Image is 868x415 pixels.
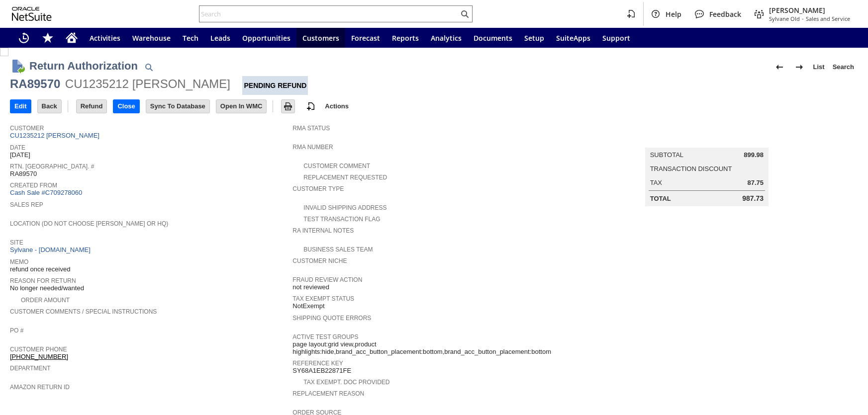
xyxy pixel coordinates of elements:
[802,15,804,22] span: -
[303,379,389,386] a: Tax Exempt. Doc Provided
[459,8,471,20] svg: Search
[303,163,370,169] a: Customer Comment
[292,360,343,367] a: Reference Key
[10,220,168,227] a: Location (Do Not Choose [PERSON_NAME] or HQ)
[12,7,52,21] svg: logo
[143,61,155,73] img: Quick Find
[10,182,57,189] a: Created From
[36,28,60,48] div: Shortcuts
[183,33,198,43] span: Tech
[282,100,294,112] img: Print
[292,125,330,132] a: RMA Status
[10,365,51,372] a: Department
[296,28,345,48] a: Customers
[321,102,353,110] a: Actions
[10,163,94,170] a: Rtn. [GEOGRAPHIC_DATA]. #
[292,340,570,356] span: page layout:grid view,product highlights:hide,brand_acc_button_placement:bottom,brand_acc_button_...
[292,227,354,234] a: RA Internal Notes
[650,195,671,202] a: Total
[77,100,107,113] input: Refund
[431,33,462,43] span: Analytics
[199,8,459,20] input: Search
[126,28,177,48] a: Warehouse
[90,33,120,43] span: Activities
[292,295,354,302] a: Tax Exempt Status
[292,144,333,151] a: RMA Number
[556,33,590,43] span: SuiteApps
[10,277,76,284] a: Reason For Return
[204,28,236,48] a: Leads
[392,33,419,43] span: Reports
[303,246,373,253] a: Business Sales Team
[474,33,512,43] span: Documents
[650,165,732,172] a: Transaction Discount
[425,28,468,48] a: Analytics
[709,9,741,19] span: Feedback
[650,179,662,186] a: Tax
[65,76,230,92] div: CU1235212 [PERSON_NAME]
[806,15,850,22] span: Sales and Service
[10,76,60,92] div: RA89570
[10,308,157,315] a: Customer Comments / Special Instructions
[292,185,344,192] a: Customer Type
[602,33,630,43] span: Support
[303,204,386,211] a: Invalid Shipping Address
[769,15,800,22] span: Sylvane Old
[10,346,67,353] a: Customer Phone
[809,59,829,75] a: List
[518,28,550,48] a: Setup
[10,125,44,132] a: Customer
[829,59,858,75] a: Search
[10,100,31,113] input: Edit
[292,367,351,375] span: SY68A1EB22871FE
[386,28,425,48] a: Reports
[742,194,764,203] span: 987.73
[596,28,636,48] a: Support
[351,33,380,43] span: Forecast
[747,179,764,187] span: 87.75
[10,189,82,196] a: Cash Sale #C709278060
[10,258,28,265] a: Memo
[793,61,805,73] img: Next
[132,33,171,43] span: Warehouse
[744,151,764,159] span: 899.98
[10,384,70,391] a: Amazon Return ID
[210,33,230,43] span: Leads
[305,100,317,112] img: add-record.svg
[292,315,371,322] a: Shipping Quote Errors
[10,170,37,178] span: RA89570
[769,5,850,15] span: [PERSON_NAME]
[10,201,43,208] a: Sales Rep
[242,33,290,43] span: Opportunities
[292,390,364,397] a: Replacement reason
[10,246,93,253] a: Sylvane - [DOMAIN_NAME]
[10,239,23,246] a: Site
[60,28,84,48] a: Home
[524,33,544,43] span: Setup
[666,9,681,19] span: Help
[10,132,102,139] a: CU1235212 [PERSON_NAME]
[10,284,84,292] span: No longer needed/wanted
[10,151,30,159] span: [DATE]
[650,151,683,159] a: Subtotal
[146,100,209,113] input: Sync To Database
[292,283,329,291] span: not reviewed
[292,302,324,310] span: NotExempt
[113,100,139,113] input: Close
[773,61,785,73] img: Previous
[21,297,70,304] a: Order Amount
[303,216,380,223] a: Test Transaction Flag
[29,58,138,74] h1: Return Authorization
[216,100,267,113] input: Open In WMC
[84,28,126,48] a: Activities
[12,28,36,48] a: Recent Records
[66,32,78,44] svg: Home
[10,353,68,360] a: [PHONE_NUMBER]
[10,265,70,273] span: refund once received
[303,174,387,181] a: Replacement Requested
[177,28,204,48] a: Tech
[38,100,61,113] input: Back
[10,327,23,334] a: PO #
[302,33,339,43] span: Customers
[550,28,596,48] a: SuiteApps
